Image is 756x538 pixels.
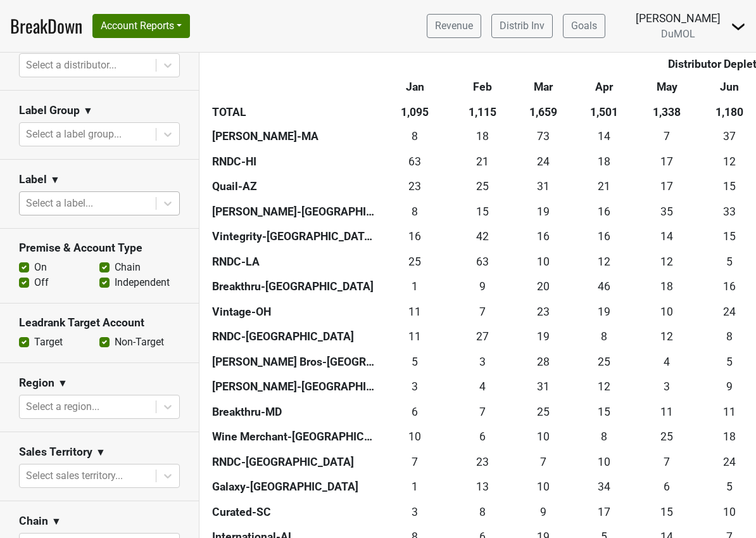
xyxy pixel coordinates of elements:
div: 24 [515,153,572,170]
td: 15.667 [377,224,453,250]
div: 17 [637,153,696,170]
td: 24.81 [574,349,634,375]
td: 14.52 [453,199,512,224]
label: Target [34,335,63,350]
td: 45.5 [574,274,634,300]
div: 10 [515,478,572,495]
td: 33.5 [574,475,634,500]
div: 13 [456,478,510,495]
td: 6.167 [634,475,700,500]
th: Breakthru-[GEOGRAPHIC_DATA] [209,274,377,300]
div: 10 [515,428,572,445]
td: 11.001 [634,399,700,425]
div: 23 [381,178,450,195]
a: Distrib Inv [491,14,553,38]
td: 6.5 [634,124,700,150]
td: 16 [574,224,634,250]
td: 12.12 [634,324,700,350]
div: 6 [637,478,696,495]
td: 3.48 [377,375,453,400]
div: 21 [456,153,510,170]
div: 19 [577,304,631,320]
h3: Label Group [19,104,80,117]
td: 28.16 [512,349,574,375]
div: 5 [381,354,450,370]
td: 21.4 [453,149,512,174]
td: 63 [453,249,512,274]
div: 16 [577,228,631,245]
div: 25 [515,404,572,420]
td: 19.19 [574,299,634,324]
th: May: activate to sort column ascending [634,75,700,98]
label: Non-Target [115,335,164,350]
td: 20 [512,274,574,300]
div: 42 [456,228,510,245]
div: 34 [577,478,631,495]
div: 9 [515,504,572,520]
td: 13.834 [634,224,700,250]
td: 8.167 [453,499,512,525]
div: 18 [577,153,631,170]
th: Jan: activate to sort column ascending [377,75,453,98]
a: Goals [563,14,605,38]
td: 17 [634,149,700,174]
span: ▼ [83,103,93,118]
td: 12.16 [574,375,634,400]
td: 10.2 [512,249,574,274]
th: Galaxy-[GEOGRAPHIC_DATA] [209,475,377,500]
div: 8 [456,504,510,520]
div: 18 [456,128,510,144]
td: 23.01 [512,299,574,324]
div: 11 [381,304,450,320]
div: 3 [381,378,450,395]
div: 12 [637,253,696,270]
div: 10 [515,253,572,270]
div: 1 [381,278,450,295]
div: 15 [456,203,510,220]
td: 7 [377,449,453,475]
td: 21.498 [574,174,634,200]
th: TOTAL [209,98,377,124]
div: 3 [456,354,510,370]
label: On [34,260,47,275]
label: Off [34,275,49,290]
div: 3 [637,378,696,395]
td: 8.32 [574,324,634,350]
a: BreakDown [10,13,82,39]
th: Feb: activate to sort column ascending [453,75,512,98]
div: 11 [381,328,450,345]
td: 18.52 [512,199,574,224]
div: 73 [515,128,572,144]
th: [PERSON_NAME] Bros-[GEOGRAPHIC_DATA] [209,349,377,375]
td: 6.833 [634,449,700,475]
td: 1 [377,475,453,500]
div: 8 [577,428,631,445]
td: 8.18 [377,199,453,224]
div: 10 [577,454,631,470]
div: 20 [515,278,572,295]
th: Apr: activate to sort column ascending [574,75,634,98]
td: 25.168 [634,425,700,450]
td: 25.2 [377,249,453,274]
div: 10 [381,428,450,445]
td: 73 [512,124,574,150]
td: 63.4 [377,149,453,174]
div: 4 [456,378,510,395]
th: Vintegrity-[GEOGRAPHIC_DATA] [209,224,377,250]
td: 5.33 [377,349,453,375]
td: 7.34 [453,299,512,324]
div: 12 [577,378,631,395]
div: 31 [515,178,572,195]
td: 30.832 [512,375,574,400]
span: ▼ [51,514,61,529]
div: 35 [637,203,696,220]
td: 14.333 [574,124,634,150]
td: 30.666 [512,174,574,200]
div: 19 [515,328,572,345]
div: 23 [456,454,510,470]
div: 16 [381,228,450,245]
td: 3.5 [453,375,512,400]
div: 8 [577,328,631,345]
h3: Premise & Account Type [19,241,180,255]
th: [PERSON_NAME]-[GEOGRAPHIC_DATA] [209,199,377,224]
